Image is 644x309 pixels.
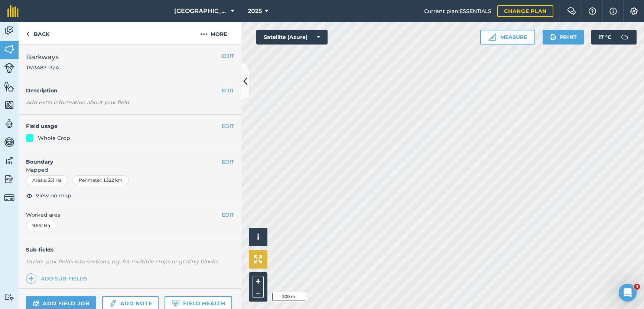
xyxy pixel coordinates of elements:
[26,211,234,219] span: Worked area
[19,150,222,166] h4: Boundary
[26,221,56,230] div: 9.551 Ha
[4,155,14,166] img: svg+xml;base64,PD94bWwgdmVyc2lvbj0iMS4wIiBlbmNvZGluZz0idXRmLTgiPz4KPCEtLSBHZW5lcmF0b3I6IEFkb2JlIE...
[4,193,14,203] img: svg+xml;base64,PD94bWwgdmVyc2lvbj0iMS4wIiBlbmNvZGluZz0idXRmLTgiPz4KPCEtLSBHZW5lcmF0b3I6IEFkb2JlIE...
[4,118,14,129] img: svg+xml;base64,PD94bWwgdmVyc2lvbj0iMS4wIiBlbmNvZGluZz0idXRmLTgiPz4KPCEtLSBHZW5lcmF0b3I6IEFkb2JlIE...
[256,30,328,45] button: Satellite (Azure)
[29,274,34,283] img: svg+xml;base64,PHN2ZyB4bWxucz0iaHR0cDovL3d3dy53My5vcmcvMjAwMC9zdmciIHdpZHRoPSIxNCIgaGVpZ2h0PSIyNC...
[26,99,129,106] em: Add extra information about your field
[249,228,267,246] button: i
[4,99,14,111] img: svg+xml;base64,PHN2ZyB4bWxucz0iaHR0cDovL3d3dy53My5vcmcvMjAwMC9zdmciIHdpZHRoPSI1NiIgaGVpZ2h0PSI2MC...
[599,30,611,45] span: 17 ° C
[549,33,556,42] img: svg+xml;base64,PHN2ZyB4bWxucz0iaHR0cDovL3d3dy53My5vcmcvMjAwMC9zdmciIHdpZHRoPSIxOSIgaGVpZ2h0PSIyNC...
[257,232,259,241] span: i
[26,122,222,130] h4: Field usage
[109,299,117,308] img: svg+xml;base64,PD94bWwgdmVyc2lvbj0iMS4wIiBlbmNvZGluZz0idXRmLTgiPz4KPCEtLSBHZW5lcmF0b3I6IEFkb2JlIE...
[36,191,71,200] span: View on map
[200,30,208,39] img: svg+xml;base64,PHN2ZyB4bWxucz0iaHR0cDovL3d3dy53My5vcmcvMjAwMC9zdmciIHdpZHRoPSIyMCIgaGVpZ2h0PSIyNC...
[4,44,14,55] img: svg+xml;base64,PHN2ZyB4bWxucz0iaHR0cDovL3d3dy53My5vcmcvMjAwMC9zdmciIHdpZHRoPSI1NiIgaGVpZ2h0PSI2MC...
[26,64,59,71] span: TM3487 1324
[4,81,14,92] img: svg+xml;base64,PHN2ZyB4bWxucz0iaHR0cDovL3d3dy53My5vcmcvMjAwMC9zdmciIHdpZHRoPSI1NiIgaGVpZ2h0PSI2MC...
[19,22,57,44] a: Back
[480,30,535,45] button: Measure
[424,7,491,15] span: Current plan : ESSENTIALS
[26,191,33,200] img: svg+xml;base64,PHN2ZyB4bWxucz0iaHR0cDovL3d3dy53My5vcmcvMjAwMC9zdmciIHdpZHRoPSIxOCIgaGVpZ2h0PSIyNC...
[630,7,638,15] img: A cog icon
[222,52,234,60] button: EDIT
[33,299,40,308] img: svg+xml;base64,PD94bWwgdmVyc2lvbj0iMS4wIiBlbmNvZGluZz0idXRmLTgiPz4KPCEtLSBHZW5lcmF0b3I6IEFkb2JlIE...
[26,175,68,185] div: Area : 9.551 Ha
[26,273,90,284] a: Add sub-fields
[588,7,597,15] img: A question mark icon
[253,287,264,298] button: –
[488,33,496,41] img: Ruler icon
[222,122,234,130] button: EDIT
[254,255,262,263] img: Four arrows, one pointing top left, one top right, one bottom right and the last bottom left
[4,63,14,73] img: svg+xml;base64,PD94bWwgdmVyc2lvbj0iMS4wIiBlbmNvZGluZz0idXRmLTgiPz4KPCEtLSBHZW5lcmF0b3I6IEFkb2JlIE...
[26,258,218,265] em: Divide your fields into sections, e.g. for multiple crops or grazing blocks
[543,30,584,45] button: Print
[174,7,228,16] span: [GEOGRAPHIC_DATA]
[222,211,234,219] button: EDIT
[38,134,70,142] div: Whole Crop
[617,30,632,45] img: svg+xml;base64,PD94bWwgdmVyc2lvbj0iMS4wIiBlbmNvZGluZz0idXRmLTgiPz4KPCEtLSBHZW5lcmF0b3I6IEFkb2JlIE...
[4,25,14,36] img: svg+xml;base64,PD94bWwgdmVyc2lvbj0iMS4wIiBlbmNvZGluZz0idXRmLTgiPz4KPCEtLSBHZW5lcmF0b3I6IEFkb2JlIE...
[26,52,59,62] span: Barkways
[567,7,576,15] img: Two speech bubbles overlapping with the left bubble in the forefront
[19,246,241,254] h4: Sub-fields
[591,30,637,45] button: 17 °C
[609,7,617,16] img: svg+xml;base64,PHN2ZyB4bWxucz0iaHR0cDovL3d3dy53My5vcmcvMjAwMC9zdmciIHdpZHRoPSIxNyIgaGVpZ2h0PSIxNy...
[26,191,71,200] button: View on map
[248,7,262,16] span: 2025
[72,175,129,185] div: Perimeter : 1.322 km
[497,5,553,17] a: Change plan
[26,30,29,39] img: svg+xml;base64,PHN2ZyB4bWxucz0iaHR0cDovL3d3dy53My5vcmcvMjAwMC9zdmciIHdpZHRoPSI5IiBoZWlnaHQ9IjI0Ii...
[4,137,14,148] img: svg+xml;base64,PD94bWwgdmVyc2lvbj0iMS4wIiBlbmNvZGluZz0idXRmLTgiPz4KPCEtLSBHZW5lcmF0b3I6IEFkb2JlIE...
[222,158,234,166] button: EDIT
[634,284,640,290] span: 4
[19,166,241,174] span: Mapped
[4,174,14,185] img: svg+xml;base64,PD94bWwgdmVyc2lvbj0iMS4wIiBlbmNvZGluZz0idXRmLTgiPz4KPCEtLSBHZW5lcmF0b3I6IEFkb2JlIE...
[4,294,14,301] img: svg+xml;base64,PD94bWwgdmVyc2lvbj0iMS4wIiBlbmNvZGluZz0idXRmLTgiPz4KPCEtLSBHZW5lcmF0b3I6IEFkb2JlIE...
[619,284,637,302] iframe: Intercom live chat
[26,86,234,95] h4: Description
[222,86,234,95] button: EDIT
[186,22,241,44] button: More
[253,276,264,287] button: +
[7,5,19,17] img: fieldmargin Logo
